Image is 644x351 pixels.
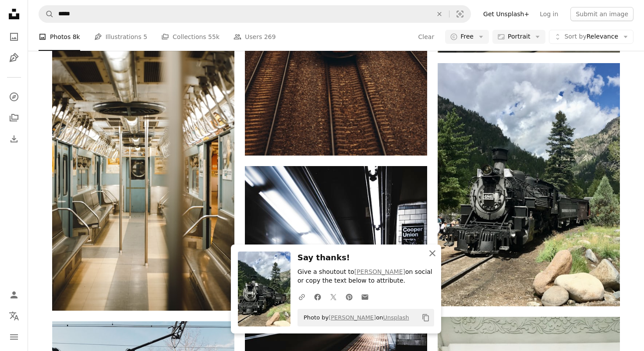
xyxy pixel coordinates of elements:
[39,5,471,23] form: Find visuals sitewide
[5,130,23,148] a: Download History
[438,181,620,188] a: black train on rail tracks near green trees under white clouds and blue sky during daytime
[383,314,409,321] a: Unsplash
[326,288,341,305] a: Share on Twitter
[564,33,586,40] span: Sort by
[297,252,434,264] h3: Say thanks!
[438,63,620,306] img: black train on rail tracks near green trees under white clouds and blue sky during daytime
[310,288,326,305] a: Share on Facebook
[5,307,23,325] button: Language
[52,37,234,311] img: inside train with no people
[492,30,545,44] button: Portrait
[208,32,219,42] span: 55k
[5,109,23,127] a: Collections
[234,23,276,51] a: Users 269
[418,30,435,44] button: Clear
[5,328,23,346] button: Menu
[5,49,23,67] a: Illustrations
[5,286,23,304] a: Log in / Sign up
[564,32,618,41] span: Relevance
[449,6,471,22] button: Visual search
[52,170,234,178] a: inside train with no people
[161,23,219,51] a: Collections 55k
[329,314,376,321] a: [PERSON_NAME]
[39,6,54,22] button: Search Unsplash
[297,268,434,285] p: Give a shoutout to on social or copy the text below to attribute.
[341,288,357,305] a: Share on Pinterest
[143,32,147,42] span: 5
[460,32,474,41] span: Free
[94,23,147,51] a: Illustrations 5
[418,310,433,325] button: Copy to clipboard
[549,30,633,44] button: Sort byRelevance
[357,288,373,305] a: Share over email
[5,28,23,46] a: Photos
[264,32,276,42] span: 269
[508,32,530,41] span: Portrait
[534,7,563,21] a: Log in
[445,30,489,44] button: Free
[299,311,409,325] span: Photo by on
[478,7,534,21] a: Get Unsplash+
[430,6,449,22] button: Clear
[570,7,633,21] button: Submit an image
[5,5,23,25] a: Home — Unsplash
[5,88,23,106] a: Explore
[354,268,405,275] a: [PERSON_NAME]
